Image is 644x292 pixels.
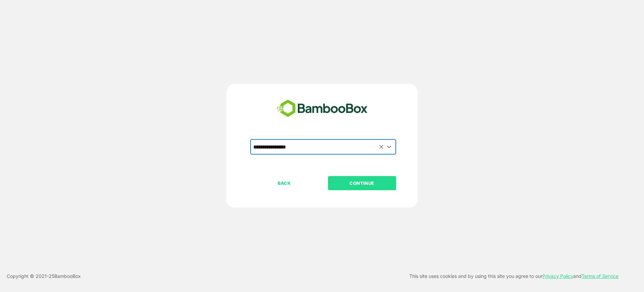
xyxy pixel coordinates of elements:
p: BACK [251,179,318,187]
img: bamboobox [273,97,371,120]
a: Privacy Policy [542,273,573,279]
a: Terms of Service [582,273,619,279]
p: This site uses cookies and by using this site you agree to our and [409,272,619,280]
p: Copyright © 2021- 25 BambooBox [7,272,81,280]
button: Open [385,142,394,151]
button: CONTINUE [328,176,396,190]
button: BACK [250,176,318,190]
button: Clear [378,143,385,151]
p: CONTINUE [328,179,395,187]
